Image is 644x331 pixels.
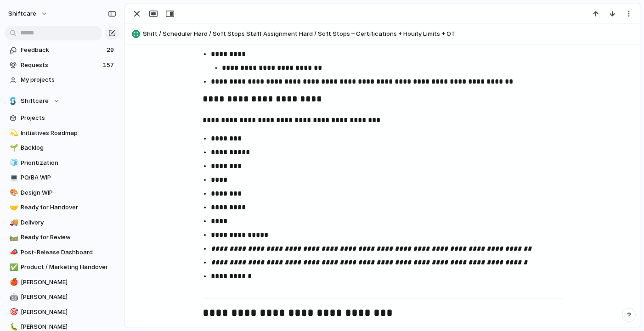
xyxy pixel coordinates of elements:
[8,203,17,212] button: 🤝
[21,188,116,197] span: Design WIP
[21,129,116,138] span: Initiatives Roadmap
[5,94,119,108] button: Shiftcare
[103,61,116,70] span: 157
[10,277,16,287] div: 🍎
[5,141,119,155] a: 🌱Backlog
[10,157,16,168] div: 🧊
[8,188,17,197] button: 🎨
[21,263,116,272] span: Product / Marketing Handover
[10,307,16,317] div: 🎯
[10,292,16,303] div: 🤖
[10,262,16,273] div: ✅
[5,156,119,170] a: 🧊Prioritization
[143,29,636,39] span: Shift / Scheduler Hard / Soft Stops Staff Assignment Hard / Soft Stops – Certifications + Hourly ...
[21,218,116,227] span: Delivery
[21,292,116,302] span: [PERSON_NAME]
[107,45,116,55] span: 29
[10,173,16,183] div: 💻
[5,171,119,185] a: 💻PO/BA WIP
[21,113,116,123] span: Projects
[8,263,17,272] button: ✅
[8,9,36,18] span: shiftcare
[10,247,16,258] div: 📣
[8,129,17,138] button: 💫
[8,233,17,242] button: 🛤️
[5,275,119,289] a: 🍎[PERSON_NAME]
[8,173,17,182] button: 💻
[10,143,16,153] div: 🌱
[10,128,16,138] div: 💫
[8,308,17,317] button: 🎯
[8,292,17,302] button: 🤖
[21,233,116,242] span: Ready for Review
[5,216,119,230] a: 🚚Delivery
[5,73,119,87] a: My projects
[8,278,17,287] button: 🍎
[129,27,636,41] button: Shift / Scheduler Hard / Soft Stops Staff Assignment Hard / Soft Stops – Certifications + Hourly ...
[10,202,16,213] div: 🤝
[5,290,119,304] a: 🤖[PERSON_NAME]
[5,43,119,57] a: Feedback29
[21,173,116,182] span: PO/BA WIP
[21,61,100,70] span: Requests
[5,246,119,259] a: 📣Post-Release Dashboard
[21,143,116,152] span: Backlog
[5,126,119,140] a: 💫Initiatives Roadmap
[8,218,17,227] button: 🚚
[21,278,116,287] span: [PERSON_NAME]
[5,111,119,125] a: Projects
[5,230,119,244] a: 🛤️Ready for Review
[10,187,16,198] div: 🎨
[5,260,119,274] a: ✅Product / Marketing Handover
[21,158,116,168] span: Prioritization
[8,143,17,152] button: 🌱
[5,201,119,214] a: 🤝Ready for Handover
[10,217,16,228] div: 🚚
[21,308,116,317] span: [PERSON_NAME]
[5,186,119,200] a: 🎨Design WIP
[21,203,116,212] span: Ready for Handover
[5,58,119,72] a: Requests157
[10,232,16,243] div: 🛤️
[4,6,52,21] button: shiftcare
[21,45,104,55] span: Feedback
[21,96,49,106] span: Shiftcare
[21,248,116,257] span: Post-Release Dashboard
[5,305,119,319] a: 🎯[PERSON_NAME]
[8,158,17,168] button: 🧊
[8,248,17,257] button: 📣
[21,75,116,84] span: My projects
